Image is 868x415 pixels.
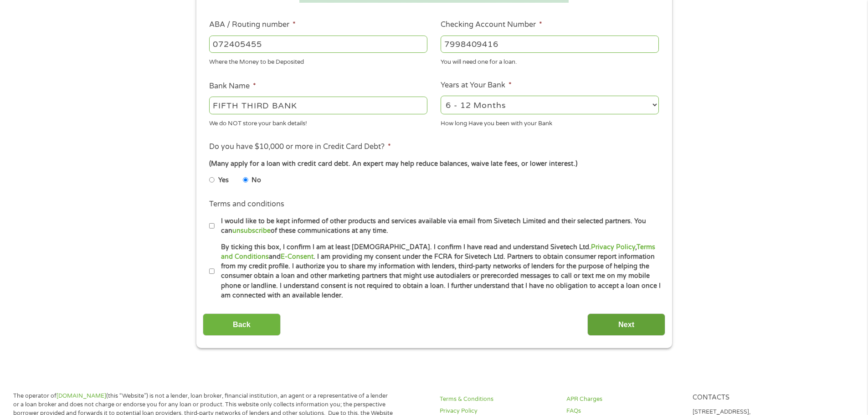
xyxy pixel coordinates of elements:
[209,142,391,152] label: Do you have $10,000 or more in Credit Card Debt?
[693,394,808,402] h4: Contacts
[209,200,284,209] label: Terms and conditions
[221,243,655,261] a: Terms and Conditions
[566,395,682,404] a: APR Charges
[591,243,635,251] a: Privacy Policy
[441,20,542,30] label: Checking Account Number
[218,175,229,185] label: Yes
[215,242,662,301] label: By ticking this box, I confirm I am at least [DEMOGRAPHIC_DATA]. I confirm I have read and unders...
[209,116,427,128] div: We do NOT store your bank details!
[440,395,555,404] a: Terms & Conditions
[209,55,427,67] div: Where the Money to be Deposited
[232,227,271,235] a: unsubscribe
[209,82,256,91] label: Bank Name
[209,36,427,53] input: 263177916
[209,20,296,30] label: ABA / Routing number
[56,392,106,400] a: [DOMAIN_NAME]
[209,159,658,169] div: (Many apply for a loan with credit card debt. An expert may help reduce balances, waive late fees...
[215,216,662,236] label: I would like to be kept informed of other products and services available via email from Sivetech...
[441,116,659,128] div: How long Have you been with your Bank
[252,175,261,185] label: No
[441,55,659,67] div: You will need one for a loan.
[281,253,313,261] a: E-Consent
[441,36,659,53] input: 345634636
[441,81,512,90] label: Years at Your Bank
[587,313,665,336] input: Next
[203,313,281,336] input: Back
